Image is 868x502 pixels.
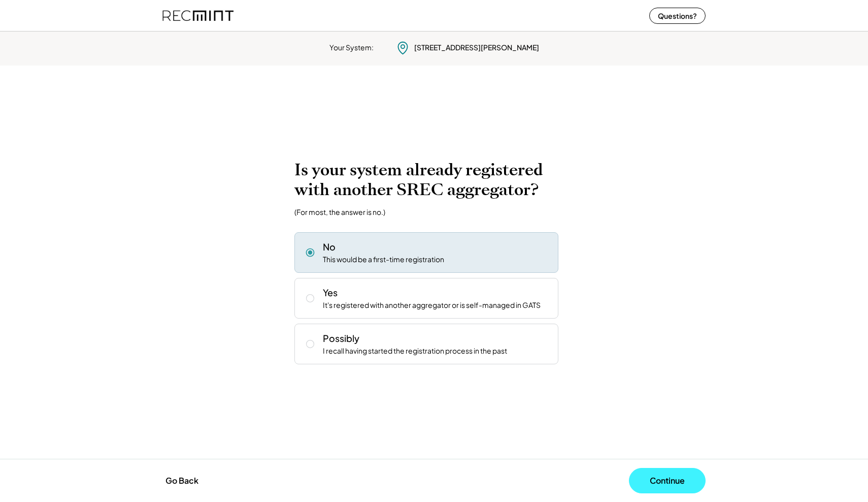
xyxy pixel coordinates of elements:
img: recmint-logotype%403x%20%281%29.jpeg [162,2,233,29]
div: This would be a first-time registration [323,255,444,265]
div: Your System: [329,43,374,53]
button: Questions? [649,8,706,24]
button: Go Back [162,469,202,492]
div: [STREET_ADDRESS][PERSON_NAME] [414,43,539,53]
div: Yes [323,286,338,299]
div: I recall having started the registration process in the past [323,346,507,356]
div: (For most, the answer is no.) [294,207,385,216]
div: It's registered with another aggregator or is self-managed in GATS [323,300,541,310]
div: Possibly [323,332,359,344]
button: Continue [629,468,706,493]
h2: Is your system already registered with another SREC aggregator? [294,160,574,200]
div: No [323,240,336,253]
